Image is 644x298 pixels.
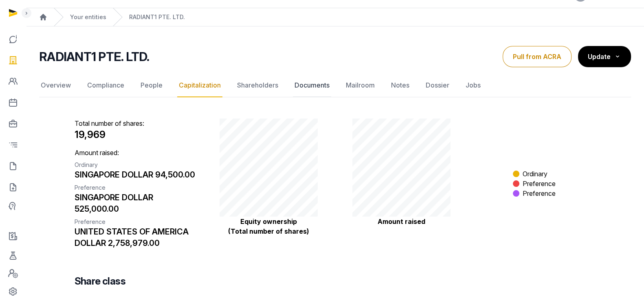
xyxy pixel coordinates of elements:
[139,74,164,97] a: People
[513,179,556,188] li: Preference
[220,217,318,236] p: Equity ownership (Total number of shares)
[75,129,106,140] span: 19,969
[75,169,198,180] div: SINGAPORE DOLLAR 94,500.00
[588,53,611,61] span: Update
[513,169,556,179] li: Ordinary
[503,46,571,67] button: Pull from ACRA
[75,118,198,141] p: Total number of shares:
[75,226,198,249] div: UNITED STATES OF AMERICA DOLLAR 2,758,979.00
[177,74,222,97] a: Capitalization
[235,74,280,97] a: Shareholders
[39,49,149,64] h2: RADIANT1 PTE. LTD.
[75,192,198,215] div: SINGAPORE DOLLAR 525,000.00
[352,217,451,226] p: Amount raised
[75,148,198,249] p: Amount raised:
[578,46,631,67] button: Update
[344,74,376,97] a: Mailroom
[39,74,73,97] a: Overview
[26,8,644,26] nav: Breadcrumb
[464,74,482,97] a: Jobs
[75,184,198,192] div: Preference
[293,74,331,97] a: Documents
[424,74,451,97] a: Dossier
[513,188,556,198] li: Preference
[70,13,106,21] a: Your entities
[75,161,198,169] div: Ordinary
[39,74,631,97] nav: Tabs
[129,13,185,21] a: RADIANT1 PTE. LTD.
[389,74,411,97] a: Notes
[75,275,125,288] h3: Share class
[75,218,198,226] div: Preference
[86,74,126,97] a: Compliance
